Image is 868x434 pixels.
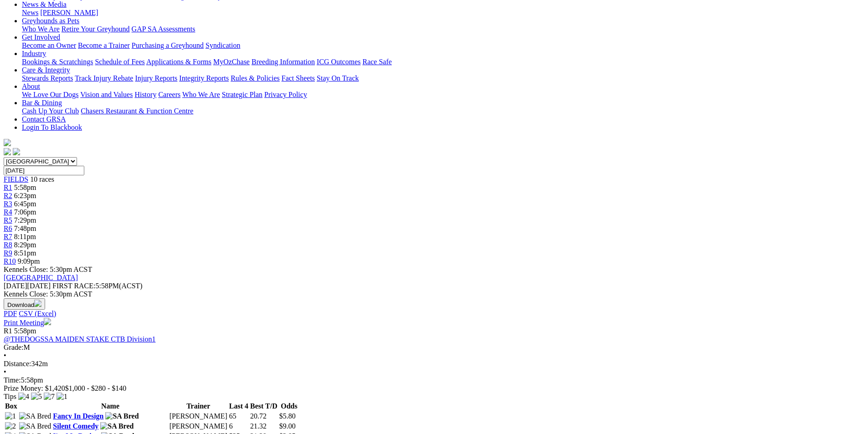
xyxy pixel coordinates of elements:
[4,376,864,384] div: 5:58pm
[4,166,84,175] input: Select date
[4,282,27,290] span: [DATE]
[229,412,249,421] td: 65
[132,41,204,49] a: Purchasing a Greyhound
[22,50,46,57] a: Industry
[4,319,51,327] a: Print Meeting
[14,200,36,208] span: 6:45pm
[22,123,82,131] a: Login To Blackbook
[22,74,73,82] a: Stewards Reports
[4,376,21,384] span: Time:
[62,25,130,33] a: Retire Your Greyhound
[56,393,67,401] img: 1
[279,422,296,430] span: $9.00
[264,91,307,98] a: Privacy Policy
[22,91,864,99] div: About
[53,412,103,420] a: Fancy In Design
[19,310,56,317] a: CSV (Excel)
[4,216,12,224] span: R5
[31,393,42,401] img: 5
[5,412,16,420] img: 1
[81,107,193,115] a: Chasers Restaurant & Function Centre
[229,422,249,431] td: 6
[4,208,12,216] a: R4
[14,216,36,224] span: 7:29pm
[65,384,127,392] span: $1,000 - $280 - $140
[52,282,95,290] span: FIRST RACE:
[213,58,250,66] a: MyOzChase
[135,74,177,82] a: Injury Reports
[52,282,143,290] span: 5:58PM(ACST)
[4,368,6,376] span: •
[4,310,864,318] div: Download
[14,225,36,232] span: 7:48pm
[105,412,139,420] img: SA Bred
[4,343,864,352] div: M
[250,402,278,411] th: Best T/D
[14,241,36,249] span: 8:29pm
[5,402,17,410] span: Box
[100,422,134,430] img: SA Bred
[80,91,133,98] a: Vision and Values
[4,249,12,257] span: R9
[4,335,155,343] a: @THEDOGSSA MAIDEN STAKE CTB Division1
[22,91,78,98] a: We Love Our Dogs
[5,422,16,430] img: 2
[4,241,12,249] span: R8
[4,310,17,317] a: PDF
[95,58,144,66] a: Schedule of Fees
[4,393,16,400] span: Tips
[4,384,864,393] div: Prize Money: $1,420
[4,282,51,290] span: [DATE]
[52,402,168,411] th: Name
[182,91,220,98] a: Who We Are
[13,148,20,155] img: twitter.svg
[222,91,262,98] a: Strategic Plan
[362,58,391,66] a: Race Safe
[317,58,360,66] a: ICG Outcomes
[282,74,315,82] a: Fact Sheets
[317,74,359,82] a: Stay On Track
[4,290,864,298] div: Kennels Close: 5:30pm ACST
[4,192,12,199] a: R2
[4,225,12,232] span: R6
[4,184,12,191] a: R1
[75,74,133,82] a: Track Injury Rebate
[14,184,36,191] span: 5:58pm
[229,402,249,411] th: Last 4
[250,422,278,431] td: 21.32
[22,115,66,123] a: Contact GRSA
[4,200,12,208] a: R3
[22,107,79,115] a: Cash Up Your Club
[22,99,62,107] a: Bar & Dining
[231,74,280,82] a: Rules & Policies
[4,327,12,335] span: R1
[4,233,12,240] a: R7
[30,175,54,183] span: 10 races
[4,352,6,359] span: •
[19,422,51,430] img: SA Bred
[22,58,93,66] a: Bookings & Scratchings
[44,318,51,325] img: printer.svg
[19,412,51,420] img: SA Bred
[4,343,24,351] span: Grade:
[22,25,864,33] div: Greyhounds as Pets
[279,412,296,420] span: $5.80
[44,393,55,401] img: 7
[4,175,28,183] a: FIELDS
[18,257,40,265] span: 9:09pm
[22,66,70,74] a: Care & Integrity
[4,266,92,273] span: Kennels Close: 5:30pm ACST
[279,402,299,411] th: Odds
[22,9,38,16] a: News
[4,298,45,310] button: Download
[22,41,864,50] div: Get Involved
[14,208,36,216] span: 7:06pm
[169,402,228,411] th: Trainer
[4,257,16,265] a: R10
